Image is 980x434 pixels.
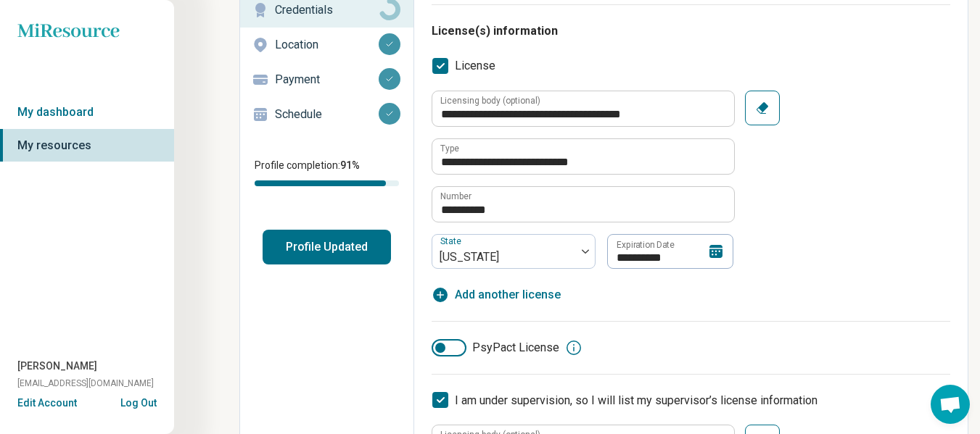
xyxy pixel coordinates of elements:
label: Type [440,144,459,153]
span: License [455,57,495,75]
button: Edit Account [17,396,77,411]
a: Location [240,28,413,62]
label: Number [440,192,472,201]
button: Profile Updated [263,230,391,264]
button: Add another license [432,286,561,304]
span: [PERSON_NAME] [17,359,97,374]
span: 91 % [340,159,360,171]
label: PsyPact License [432,339,559,356]
p: Credentials [275,1,379,19]
p: Schedule [275,106,379,123]
div: Profile completion: [240,149,413,195]
p: Payment [275,71,379,88]
span: Add another license [455,286,561,304]
input: credential.licenses.0.name [432,139,734,174]
a: Schedule [240,97,413,132]
h3: License(s) information [432,22,950,40]
a: Payment [240,62,413,97]
label: Licensing body (optional) [440,96,540,105]
div: Open chat [931,385,970,424]
span: [EMAIL_ADDRESS][DOMAIN_NAME] [17,377,154,390]
p: Location [275,36,379,54]
div: Profile completion [255,180,399,186]
button: Log Out [120,396,157,407]
span: I am under supervision, so I will list my supervisor’s license information [455,393,818,407]
label: State [440,236,464,246]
